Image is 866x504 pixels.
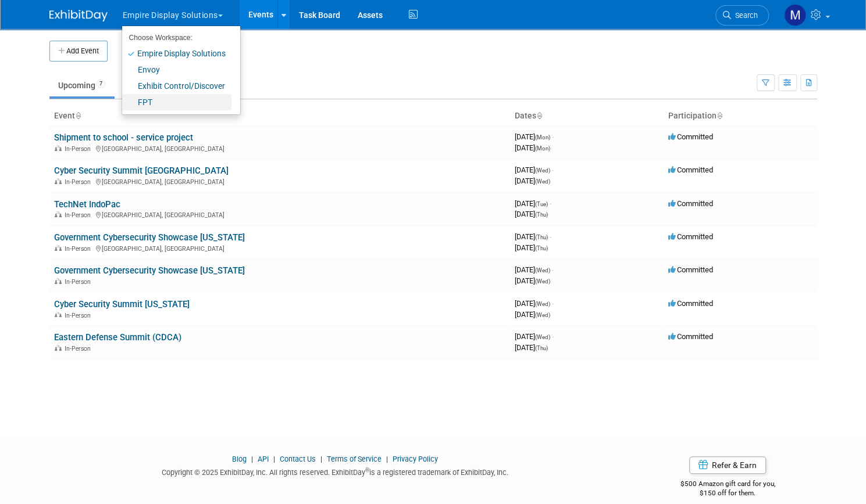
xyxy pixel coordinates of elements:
span: [DATE] [515,165,554,174]
span: [DATE] [515,199,551,208]
span: (Thu) [535,211,548,218]
span: (Wed) [535,167,550,174]
span: [DATE] [515,299,554,308]
span: In-Person [65,345,94,352]
a: API [258,455,269,463]
span: [DATE] [515,265,554,274]
a: Upcoming7 [49,74,115,96]
img: In-Person Event [55,245,62,251]
a: Terms of Service [327,455,382,463]
span: (Wed) [535,267,550,273]
span: (Wed) [535,178,550,185]
a: Search [715,5,769,26]
span: (Thu) [535,345,548,351]
li: Choose Workspace: [122,30,231,45]
span: Committed [668,165,713,174]
span: Committed [668,199,713,208]
span: - [550,199,551,208]
img: In-Person Event [55,178,62,184]
img: ExhibitDay [49,10,108,21]
span: 7 [96,80,106,88]
span: (Mon) [535,134,550,141]
span: (Wed) [535,301,550,307]
span: - [552,299,554,308]
span: Committed [668,132,713,141]
span: Search [731,11,758,20]
span: (Wed) [535,278,550,285]
span: Committed [668,232,713,241]
span: (Mon) [535,145,550,152]
img: In-Person Event [55,211,62,217]
span: [DATE] [515,343,548,352]
a: Government Cybersecurity Showcase [US_STATE] [54,265,245,276]
span: (Tue) [535,201,548,207]
div: Copyright © 2025 ExhibitDay, Inc. All rights reserved. ExhibitDay is a registered trademark of Ex... [49,465,621,478]
span: | [248,455,256,463]
a: Contact Us [280,455,316,463]
span: [DATE] [515,332,554,341]
span: - [552,332,554,341]
div: $500 Amazon gift card for you, [638,471,817,498]
div: [GEOGRAPHIC_DATA], [GEOGRAPHIC_DATA] [54,243,505,253]
span: In-Person [65,178,94,186]
a: Exhibit Control/Discover [122,78,231,94]
span: (Thu) [535,245,548,251]
span: Committed [668,265,713,274]
button: Add Event [49,41,108,62]
span: - [552,265,554,274]
span: | [270,455,278,463]
div: [GEOGRAPHIC_DATA], [GEOGRAPHIC_DATA] [54,177,505,186]
span: (Wed) [535,334,550,340]
a: Sort by Event Name [75,111,81,120]
img: In-Person Event [55,278,62,284]
div: [GEOGRAPHIC_DATA], [GEOGRAPHIC_DATA] [54,210,505,219]
th: Dates [510,106,664,126]
img: Matt h [784,4,806,26]
th: Event [49,106,510,126]
a: Sort by Participation Type [717,111,722,120]
div: $150 off for them. [638,488,817,498]
a: Envoy [122,62,231,78]
span: In-Person [65,278,94,286]
span: In-Person [65,312,94,319]
span: (Thu) [535,234,548,240]
span: [DATE] [515,276,550,285]
img: In-Person Event [55,145,62,151]
a: TechNet IndoPac [54,199,120,210]
span: [DATE] [515,210,548,218]
a: Cyber Security Summit [GEOGRAPHIC_DATA] [54,165,229,176]
span: In-Person [65,245,94,253]
span: In-Person [65,145,94,153]
span: [DATE] [515,177,550,185]
th: Participation [664,106,817,126]
span: - [552,165,554,174]
a: Past204 [117,74,168,96]
span: [DATE] [515,310,550,319]
a: Privacy Policy [393,455,438,463]
a: Government Cybersecurity Showcase [US_STATE] [54,232,245,243]
a: Refer & Earn [689,456,766,474]
a: Empire Display Solutions [122,45,231,62]
span: In-Person [65,211,94,219]
img: In-Person Event [55,312,62,318]
span: | [318,455,325,463]
sup: ® [365,467,369,473]
span: Committed [668,332,713,341]
a: Sort by Start Date [536,111,542,120]
img: In-Person Event [55,345,62,351]
span: | [383,455,391,463]
span: (Wed) [535,312,550,318]
a: Eastern Defense Summit (CDCA) [54,332,181,343]
span: [DATE] [515,243,548,252]
span: [DATE] [515,232,551,241]
span: [DATE] [515,143,550,152]
a: Cyber Security Summit [US_STATE] [54,299,190,309]
span: - [550,232,551,241]
span: [DATE] [515,132,554,141]
a: Shipment to school - service project [54,132,193,143]
a: Blog [232,455,247,463]
a: FPT [122,94,231,110]
span: Committed [668,299,713,308]
div: [GEOGRAPHIC_DATA], [GEOGRAPHIC_DATA] [54,143,505,153]
span: - [552,132,554,141]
